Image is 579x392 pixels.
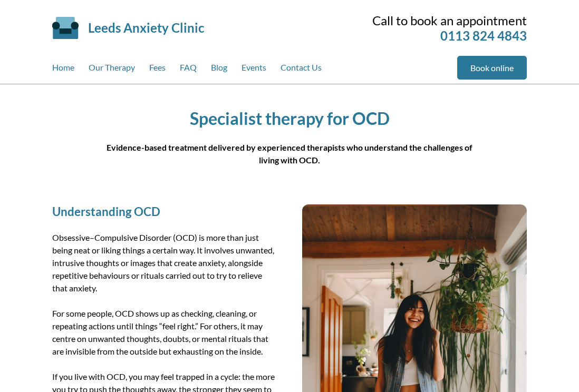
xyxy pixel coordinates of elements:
a: Book online [457,56,527,80]
strong: Evidence-based treatment delivered by experienced therapists who understand the challenges of liv... [107,142,472,165]
a: Fees [149,56,166,84]
a: Our Therapy [89,56,135,84]
a: FAQ [180,56,197,84]
a: 0113 824 4843 [440,28,527,43]
a: Leeds Anxiety Clinic [88,20,204,35]
a: Contact Us [281,56,322,84]
a: Blog [211,56,227,84]
a: Home [52,56,74,84]
h2: Understanding OCD [52,204,277,219]
a: Events [242,56,266,84]
p: For some people, OCD shows up as checking, cleaning, or repeating actions until things “feel righ... [52,307,277,358]
h1: Specialist therapy for OCD [105,108,474,129]
p: Obsessive–Compulsive Disorder (OCD) is more than just being neat or liking things a certain way. ... [52,231,277,295]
